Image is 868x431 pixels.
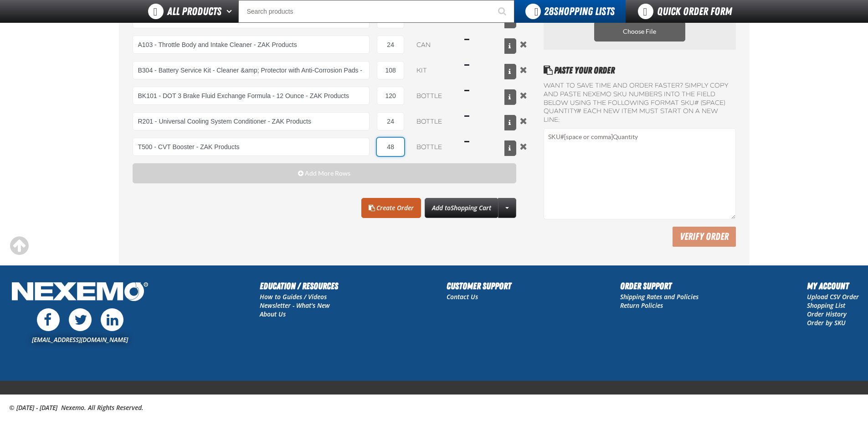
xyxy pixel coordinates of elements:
[518,141,529,151] button: Remove the current row
[260,301,330,310] a: Newsletter - What's New
[133,61,370,79] input: Product
[411,36,457,54] select: Unit
[411,87,457,105] select: Unit
[9,279,151,306] img: Nexemo Logo
[260,310,286,318] a: About Us
[411,138,457,156] select: Unit
[361,198,421,218] a: Create Order
[447,292,478,301] a: Contact Us
[807,301,845,310] a: Shopping List
[504,140,516,156] button: View All Prices
[425,198,498,218] button: Add toShopping Cart
[133,112,370,130] input: Product
[411,112,457,130] select: Unit
[518,65,529,75] button: Remove the current row
[544,63,735,77] h2: Paste Your Order
[133,36,370,54] input: Product
[807,310,847,318] a: Order History
[377,87,404,105] input: Product Quantity
[447,279,511,293] h2: Customer Support
[620,279,699,293] h2: Order Support
[377,36,404,54] input: Product Quantity
[518,116,529,126] button: Remove the current row
[544,5,554,18] strong: 28
[432,203,491,212] span: Add to
[451,203,491,212] span: Shopping Cart
[504,38,516,54] button: View All Prices
[504,64,516,79] button: View All Prices
[411,61,457,79] select: Unit
[807,279,859,293] h2: My Account
[504,115,516,130] button: View All Prices
[807,292,859,301] a: Upload CSV Order
[807,318,846,327] a: Order by SKU
[260,292,327,301] a: How to Guides / Videos
[9,236,29,256] div: Scroll to the top
[167,3,221,20] span: All Products
[305,170,350,177] span: Add More Rows
[133,138,370,156] input: Product
[260,279,338,293] h2: Education / Resources
[498,198,516,218] a: More Actions
[620,301,663,310] a: Return Policies
[133,163,517,183] button: Add More Rows
[377,61,404,79] input: Product Quantity
[32,335,128,344] a: [EMAIL_ADDRESS][DOMAIN_NAME]
[518,90,529,100] button: Remove the current row
[544,5,615,18] span: Shopping Lists
[594,21,685,42] label: Choose CSV, XLSX or ODS file to import multiple products. Opens a popup
[377,112,404,130] input: Product Quantity
[133,87,370,105] input: Product
[620,292,699,301] a: Shipping Rates and Policies
[377,138,404,156] input: Product Quantity
[504,89,516,105] button: View All Prices
[518,39,529,49] button: Remove the current row
[544,82,735,125] label: Want to save time and order faster? Simply copy and paste NEXEMO SKU numbers into the field below...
